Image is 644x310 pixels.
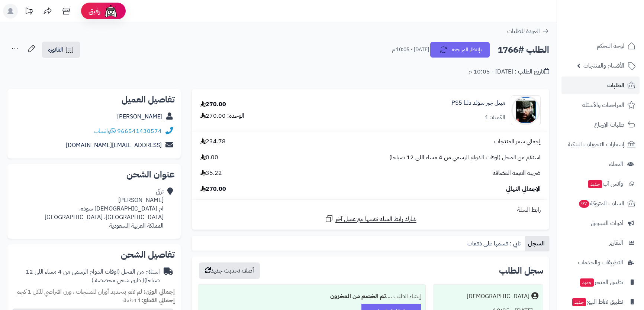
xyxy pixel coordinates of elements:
a: الفاتورة [42,42,80,58]
a: لوحة التحكم [561,37,640,55]
h2: تفاصيل الشحن [13,250,175,259]
a: المراجعات والأسئلة [561,96,640,114]
small: 1 قطعة [123,296,175,305]
div: استلام من المحل (اوقات الدوام الرسمي من 4 مساء اللى 12 صباحا) [13,268,160,285]
span: تطبيق المتجر [579,277,623,287]
button: أضف تحديث جديد [199,262,260,279]
a: [PERSON_NAME] [117,112,162,121]
h2: الطلب #1766 [498,42,549,58]
span: الفاتورة [48,45,63,54]
span: المراجعات والأسئلة [582,100,624,110]
a: العودة للطلبات [507,27,549,36]
a: تطبيق المتجرجديد [561,273,640,291]
span: 234.78 [200,137,226,146]
a: الطلبات [561,76,640,94]
span: 35.22 [200,169,222,177]
span: الطلبات [607,80,624,91]
a: وآتس آبجديد [561,175,640,193]
a: تابي : قسمها على دفعات [464,236,525,251]
strong: إجمالي الوزن: [144,287,175,296]
a: إشعارات التحويلات البنكية [561,136,640,153]
span: جديد [572,298,586,306]
span: جديد [580,278,594,287]
span: جديد [588,180,602,188]
a: [EMAIL_ADDRESS][DOMAIN_NAME] [66,141,162,150]
div: إنشاء الطلب .... [203,289,421,304]
span: الإجمالي النهائي [506,185,541,193]
a: طلبات الإرجاع [561,116,640,134]
a: واتساب [94,127,116,136]
a: السلات المتروكة97 [561,195,640,212]
span: التطبيقات والخدمات [578,257,623,268]
span: أدوات التسويق [591,218,623,228]
span: العملاء [609,159,623,169]
span: تطبيق نقاط البيع [571,297,623,307]
span: 97 [579,200,589,208]
div: [DEMOGRAPHIC_DATA] [467,292,529,301]
span: وآتس آب [587,179,623,189]
span: شارك رابط السلة نفسها مع عميل آخر [335,215,416,223]
a: السجل [525,236,549,251]
strong: إجمالي القطع: [141,296,175,305]
div: الكمية: 1 [485,113,505,122]
a: التقارير [561,234,640,252]
h2: عنوان الشحن [13,170,175,179]
span: 270.00 [200,185,226,193]
a: العملاء [561,155,640,173]
span: استلام من المحل (اوقات الدوام الرسمي من 4 مساء اللى 12 صباحا) [389,153,541,162]
div: تركي [PERSON_NAME] ام [DEMOGRAPHIC_DATA] سوده، [GEOGRAPHIC_DATA]، [GEOGRAPHIC_DATA] المملكة العرب... [45,187,164,230]
h2: تفاصيل العميل [13,95,175,104]
h3: سجل الطلب [499,266,543,275]
div: رابط السلة [195,206,546,214]
div: تاريخ الطلب : [DATE] - 10:05 م [468,68,549,76]
div: 270.00 [200,100,226,109]
a: تحديثات المنصة [20,4,38,20]
span: ( طرق شحن مخصصة ) [91,276,144,285]
span: طلبات الإرجاع [594,120,624,130]
span: إشعارات التحويلات البنكية [568,139,624,150]
b: تم الخصم من المخزون [330,292,386,301]
span: لم تقم بتحديد أوزان للمنتجات ، وزن افتراضي للكل 1 كجم [16,287,142,296]
img: 1756311647-Metal_Gear_Solid_Vol_1_Gcam_6-90x90.webp [511,95,540,125]
div: الوحدة: 270.00 [200,112,244,120]
a: ميتل جير سولد دلتا PS5 [451,99,505,107]
span: لوحة التحكم [597,41,624,51]
span: التقارير [609,238,623,248]
span: رفيق [88,7,100,16]
a: أدوات التسويق [561,214,640,232]
a: شارك رابط السلة نفسها مع عميل آخر [325,214,416,223]
span: 0.00 [200,153,218,162]
span: العودة للطلبات [507,27,540,36]
span: السلات المتروكة [578,198,624,209]
small: [DATE] - 10:05 م [392,46,429,53]
img: ai-face.png [103,4,118,19]
button: بإنتظار المراجعة [430,42,490,58]
a: 966541430574 [117,127,162,136]
span: إجمالي سعر المنتجات [494,137,541,146]
span: ضريبة القيمة المضافة [493,169,541,177]
a: التطبيقات والخدمات [561,254,640,271]
span: الأقسام والمنتجات [583,61,624,71]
